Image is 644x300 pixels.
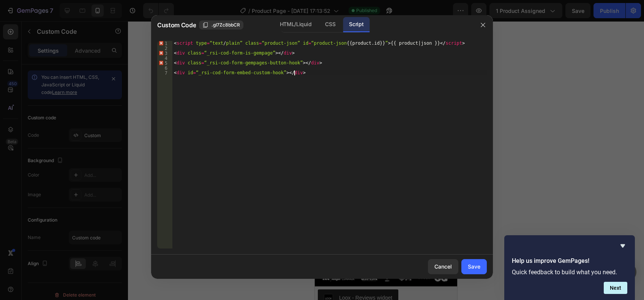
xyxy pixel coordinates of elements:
div: Drop element here [56,219,96,225]
span: .gI7Zc8bbCR [212,22,240,28]
img: loox.png [9,273,18,282]
div: Save [468,262,480,270]
button: Hide survey [618,241,627,250]
div: 1 [157,41,172,46]
h2: Help us improve GemPages! [512,256,627,266]
div: Script [343,17,369,32]
div: 2 [157,46,172,51]
div: 7 [157,70,172,75]
div: 6 [157,66,172,70]
button: Save [461,259,487,274]
p: Quick feedback to build what you need. [512,269,627,276]
div: 5 [157,61,172,66]
button: Next question [604,282,627,294]
div: HTML/Liquid [274,17,317,32]
span: Custom Code [157,20,196,30]
button: Cancel [428,259,458,274]
button: .gI7Zc8bbCR [199,20,243,30]
div: Help us improve GemPages! [512,241,627,294]
div: Cancel [434,262,452,270]
div: Custom Code [9,168,42,175]
div: Loox - Reviews widget [24,273,77,281]
div: 3 [157,51,172,56]
div: 4 [157,56,172,61]
div: CSS [319,17,341,32]
button: Loox - Reviews widget [3,268,84,286]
